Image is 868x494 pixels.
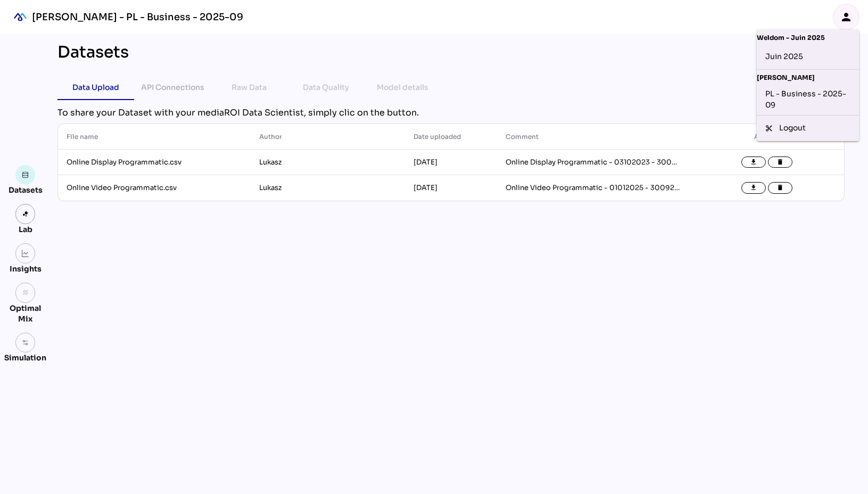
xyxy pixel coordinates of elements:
[405,124,498,150] th: Date uploaded
[4,303,46,324] div: Optimal Mix
[497,124,690,150] th: Comment
[4,352,46,363] div: Simulation
[58,124,251,150] th: File name
[232,81,267,94] div: Raw Data
[497,150,690,175] td: Online Display Programmatic - 03102023 - 30092025
[22,289,29,297] i: grain
[57,43,129,62] div: Datasets
[750,159,757,166] i: file_download
[779,122,850,134] div: Logout
[405,150,498,175] td: [DATE]
[497,175,690,201] td: Online Video Programmatic - 01012025 - 30092025
[757,70,859,84] div: [PERSON_NAME]
[22,171,29,179] img: data.svg
[58,175,251,201] td: Online Video Programmatic.csv
[32,11,243,23] div: [PERSON_NAME] - PL - Business - 2025-09
[757,30,859,44] div: Weldom - Juin 2025
[22,339,29,347] img: settings.svg
[765,125,773,132] i: content_cut
[141,81,204,94] div: API Connections
[765,88,850,111] div: PL - Business - 2025-09
[405,175,498,201] td: [DATE]
[14,224,37,235] div: Lab
[57,106,845,119] div: To share your Dataset with your mediaROI Data Scientist, simply clic on the button.
[765,48,850,65] div: Juin 2025
[840,11,853,23] i: person
[690,124,844,150] th: Actions
[10,264,42,274] div: Insights
[377,81,428,94] div: Model details
[776,159,784,166] i: delete
[303,81,349,94] div: Data Quality
[22,210,29,218] img: lab.svg
[750,184,757,192] i: file_download
[72,81,119,94] div: Data Upload
[9,185,43,195] div: Datasets
[251,175,405,201] td: Lukasz
[776,184,784,192] i: delete
[9,5,32,29] div: mediaROI
[251,150,405,175] td: Lukasz
[58,150,251,175] td: Online Display Programmatic.csv
[251,124,405,150] th: Author
[22,250,29,257] img: graph.svg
